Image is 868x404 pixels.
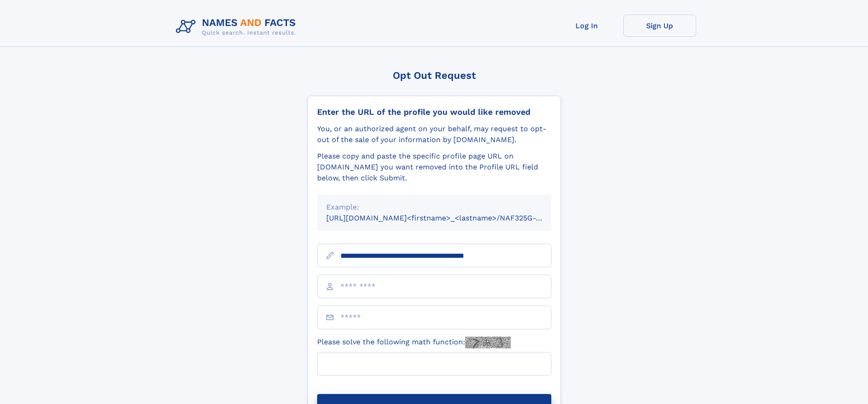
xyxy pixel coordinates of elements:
div: Enter the URL of the profile you would like removed [317,107,551,117]
div: Please copy and paste the specific profile page URL on [DOMAIN_NAME] you want removed into the Pr... [317,151,551,184]
div: Example: [326,202,542,213]
a: Sign Up [623,15,696,37]
div: Opt Out Request [308,70,561,81]
div: You, or an authorized agent on your behalf, may request to opt-out of the sale of your informatio... [317,123,551,145]
img: Logo Names and Facts [172,15,303,39]
small: [URL][DOMAIN_NAME]<firstname>_<lastname>/NAF325G-xxxxxxxx [326,214,569,222]
a: Log In [550,15,623,37]
label: Please solve the following math function: [317,337,511,348]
